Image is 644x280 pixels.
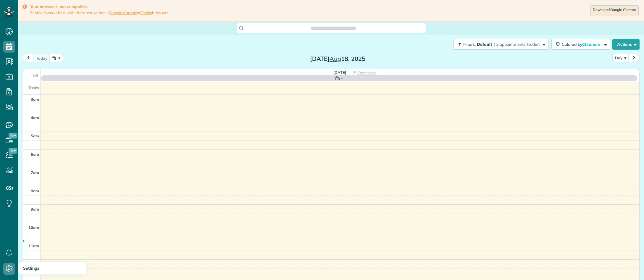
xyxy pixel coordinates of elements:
[9,133,17,139] span: New
[28,262,39,266] span: 12pm
[612,39,640,50] button: Actions
[341,75,343,81] span: -
[30,4,168,9] strong: Your browser is not compatible
[9,148,17,154] span: New
[23,54,34,62] button: prev
[317,25,350,31] span: Search ZenMaid…
[301,56,375,62] h2: [DATE] 18, 2025
[357,70,376,75] span: View week
[31,97,39,102] span: 3am
[551,39,610,50] button: Colored byCleaners
[330,55,341,62] span: Aug
[28,243,39,248] span: 11am
[333,70,346,75] span: [DATE]
[30,10,168,15] span: ZenMaid works best with the latest version of or browsers
[453,39,548,50] button: Filters: Default | 2 appointments hidden
[18,262,86,275] a: Settings
[141,10,152,15] a: Firefox
[562,42,602,47] span: Colored by
[31,207,39,211] span: 9am
[451,39,548,50] a: Filters: Default | 2 appointments hidden
[31,188,39,193] span: 8am
[582,42,601,47] span: Cleaners
[31,115,39,120] span: 4am
[612,54,629,62] button: Day
[23,266,39,271] span: Settings
[494,42,540,47] span: | 2 appointments hidden
[33,54,50,62] button: today
[31,170,39,175] span: 7am
[590,5,639,16] a: Download Google Chrome
[110,10,137,15] a: Google Chrome
[463,42,476,47] span: Filters:
[31,134,39,138] span: 5am
[31,152,39,157] span: 6am
[477,42,493,47] span: Default
[28,225,39,230] span: 10am
[28,85,39,90] span: Tasks
[628,54,640,62] button: next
